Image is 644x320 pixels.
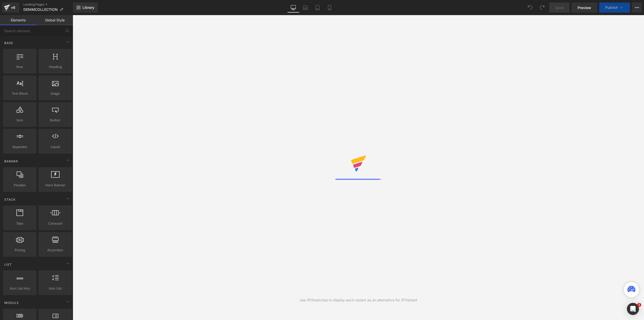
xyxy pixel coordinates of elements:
[578,5,591,10] span: Preview
[40,183,70,188] span: Hero Banner
[637,303,641,307] span: 1
[300,297,417,303] div: Use (P)Swatches to display each variant as an alternative for (P)Variant
[299,3,311,13] a: Laptop
[4,159,19,164] span: Banner
[324,3,336,13] a: Mobile
[40,118,70,123] span: Button
[4,300,19,305] span: Module
[10,4,16,11] div: v6
[572,3,597,13] a: Preview
[287,3,299,13] a: Desktop
[40,221,70,226] span: Carousel
[5,118,35,123] span: Icon
[5,64,35,69] span: Row
[4,197,16,202] span: Stack
[627,303,639,315] iframe: Intercom live chat
[36,15,73,25] a: Global Style
[40,144,70,150] span: Liquid
[5,247,35,253] span: Pricing
[5,91,35,96] span: Text Block
[5,221,35,226] span: Tabs
[83,5,94,10] span: Library
[23,8,58,12] span: DENIMCOLLECTION
[2,3,19,13] a: v6
[40,247,70,253] span: Accordion
[555,5,563,10] span: Save
[73,3,98,13] a: New Library
[605,6,618,10] span: Publish
[4,41,14,45] span: Base
[525,3,535,13] button: Undo
[5,144,35,150] span: Separator
[537,3,547,13] button: Redo
[23,3,73,7] a: Landing Pages
[5,183,35,188] span: Parallax
[40,91,70,96] span: Image
[4,262,12,267] span: List
[5,286,35,291] span: Icon List Hoz
[311,3,324,13] a: Tablet
[632,3,642,13] button: More
[599,3,630,13] button: Publish
[40,286,70,291] span: Icon List
[40,64,70,69] span: Heading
